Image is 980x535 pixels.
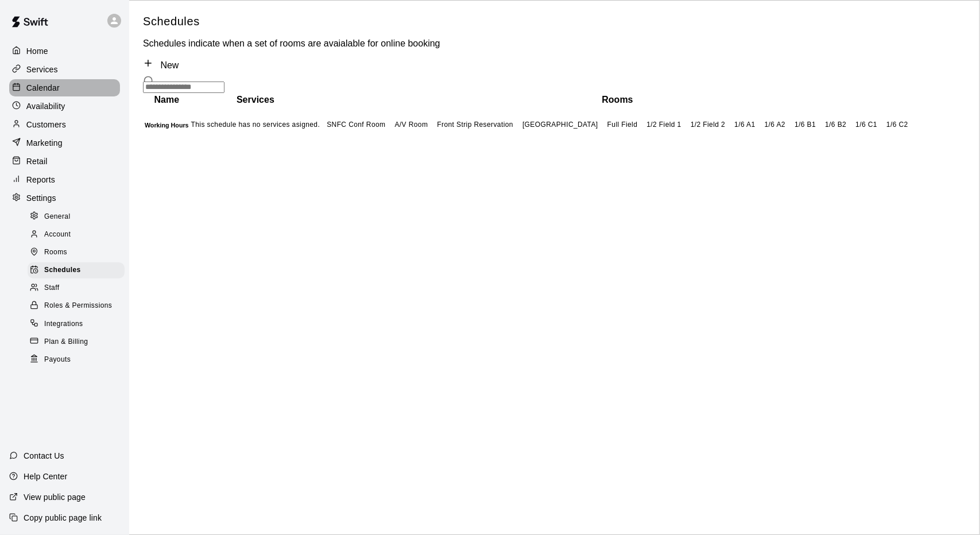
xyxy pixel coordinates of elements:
h5: Schedules [143,14,440,29]
span: Roles & Permissions [44,300,112,312]
div: Schedules [28,262,125,278]
p: Marketing [26,137,63,149]
a: Services [9,61,120,78]
p: View public page [24,491,86,503]
a: [GEOGRAPHIC_DATA] [518,119,603,129]
a: Reports [9,171,120,188]
a: Retail [9,153,120,170]
p: Settings [26,192,56,204]
a: Full Field [603,119,642,129]
a: Staff [28,280,129,297]
span: Rooms [44,247,67,258]
span: 1/6 C2 [886,121,908,129]
span: 1/6 B1 [795,121,816,129]
a: Front Strip Reservation [432,119,518,129]
span: Schedules [44,265,81,276]
div: Rooms [28,245,125,261]
p: Home [26,45,48,57]
span: 1/2 Field 1 [646,121,681,129]
a: 1/6 C1 [851,119,882,129]
a: Schedules [28,262,129,280]
span: SNFC Conf Room [327,121,385,129]
a: Customers [9,116,120,133]
span: Plan & Billing [44,336,88,348]
p: Help Center [24,471,67,482]
p: Calendar [26,82,60,94]
p: Availability [26,100,65,112]
a: Marketing [9,134,120,152]
a: Integrations [28,315,129,333]
div: General [28,209,125,225]
a: Home [9,42,120,60]
p: Schedules indicate when a set of rooms are avaialable for online booking [143,38,440,49]
span: 1/6 C1 [855,121,877,129]
b: Rooms [602,95,633,104]
div: Account [28,227,125,243]
a: 1/6 A2 [760,119,790,129]
b: Services [237,95,274,104]
a: 1/6 B2 [820,119,851,129]
span: 1/6 A2 [765,121,785,129]
a: 1/6 A1 [730,119,760,129]
span: 1/6 A1 [734,121,755,129]
p: Services [26,64,58,75]
a: Plan & Billing [28,333,129,351]
a: SNFC Conf Room [322,119,390,129]
table: simple table [143,93,915,145]
a: Roles & Permissions [28,297,129,315]
div: Staff [28,280,125,296]
p: Customers [26,119,66,130]
div: Integrations [28,316,125,332]
a: Rooms [28,244,129,262]
a: Settings [9,189,120,207]
b: Name [154,95,180,104]
div: Roles & Permissions [28,298,125,314]
a: 1/6 B1 [790,119,820,129]
h6: Working Hours [145,122,189,129]
a: Payouts [28,351,129,369]
p: Contact Us [24,450,64,462]
span: 1/2 Field 2 [691,121,725,129]
a: Availability [9,98,120,115]
a: Account [28,226,129,243]
a: General [28,208,129,226]
a: New [143,60,179,70]
span: [GEOGRAPHIC_DATA] [522,121,598,129]
a: 1/2 Field 2 [686,119,730,129]
div: Plan & Billing [28,334,125,350]
p: Retail [26,156,48,167]
span: Integrations [44,319,83,330]
span: A/V Room [395,121,428,129]
span: Account [44,229,71,241]
div: Payouts [28,352,125,368]
a: 1/2 Field 1 [642,119,685,129]
span: Staff [44,282,59,294]
span: Payouts [44,354,71,366]
span: General [44,211,71,223]
a: 1/6 C2 [882,119,913,129]
p: Reports [26,174,55,185]
p: Copy public page link [24,512,102,524]
span: Front Strip Reservation [437,121,513,129]
span: 1/6 B2 [825,121,846,129]
a: A/V Room [390,119,433,129]
a: Calendar [9,79,120,96]
span: This schedule has no services asigned. [191,121,320,129]
span: Full Field [607,121,638,129]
